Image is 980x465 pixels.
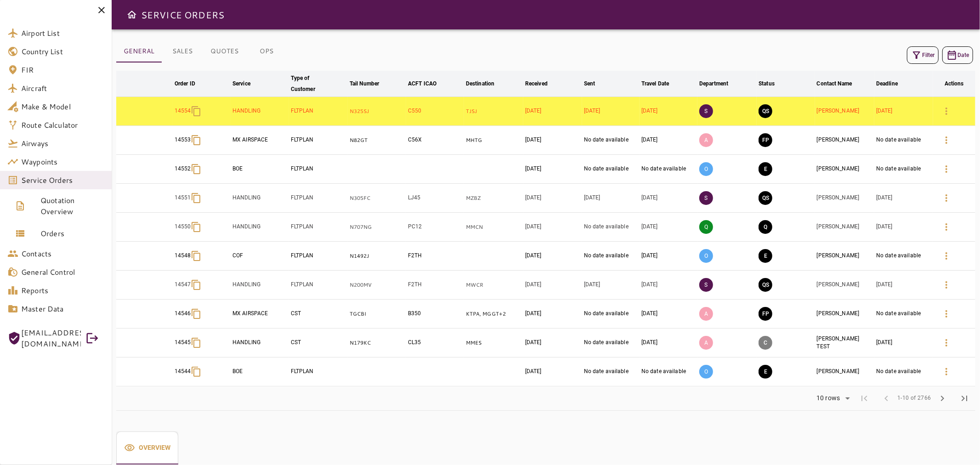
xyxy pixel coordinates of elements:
td: HANDLING [231,97,289,126]
td: FLTPLAN [289,126,348,155]
p: 14551 [175,194,191,202]
p: A [699,133,713,147]
button: OPS [246,40,287,62]
p: TJSJ [466,108,521,115]
div: Department [699,78,728,89]
div: Order ID [175,78,195,89]
td: F2TH [406,242,464,271]
td: HANDLING [231,271,289,300]
span: Type of Customer [291,73,346,95]
span: Tail Number [350,78,391,89]
p: 14545 [175,339,191,346]
p: S [699,104,713,118]
button: EXECUTION [759,249,772,263]
td: [DATE] [640,300,697,329]
button: Details [935,187,957,209]
td: No date available [582,329,640,357]
p: 14554 [175,107,191,115]
button: SALES [162,40,203,62]
button: Details [935,303,957,325]
td: [DATE] [640,97,697,126]
td: [DATE] [582,97,640,126]
td: [DATE] [523,155,582,184]
span: Sent [584,78,607,89]
p: N707NG [350,223,404,231]
td: [DATE] [523,329,582,357]
p: O [699,162,713,176]
span: Country List [21,46,104,57]
td: FLTPLAN [289,271,348,300]
td: FLTPLAN [289,213,348,242]
td: FLTPLAN [289,242,348,271]
td: No date available [582,126,640,155]
td: [PERSON_NAME] [815,357,875,386]
td: MX AIRSPACE [231,300,289,329]
td: [DATE] [874,213,933,242]
p: 14544 [175,368,191,375]
span: Destination [466,78,506,89]
div: 10 rows [814,394,842,402]
td: BOE [231,155,289,184]
td: C550 [406,97,464,126]
td: [PERSON_NAME] [815,271,875,300]
td: FLTPLAN [289,97,348,126]
td: HANDLING [231,213,289,242]
span: Airways [21,138,104,149]
td: [DATE] [874,271,933,300]
span: Reports [21,285,104,296]
button: GENERAL [116,40,162,62]
td: [DATE] [640,213,697,242]
span: Last Page [953,387,975,409]
button: Details [935,100,957,122]
td: COF [231,242,289,271]
td: No date available [874,242,933,271]
span: chevron_right [937,393,948,404]
td: FLTPLAN [289,155,348,184]
span: ACFT ICAO [408,78,448,89]
p: A [699,336,713,350]
p: KTPA, MGGT, KTMB, KLRD [466,310,521,318]
td: [DATE] [640,271,697,300]
p: S [699,278,713,292]
p: 14547 [175,281,191,289]
span: Service [232,78,262,89]
span: [EMAIL_ADDRESS][DOMAIN_NAME] [21,327,81,349]
td: [DATE] [640,329,697,357]
button: FINAL PREPARATION [759,307,772,321]
div: Travel Date [641,78,669,89]
td: [DATE] [523,357,582,386]
p: MHTG [466,136,521,144]
td: [DATE] [523,242,582,271]
p: S [699,191,713,205]
button: Details [935,332,957,354]
p: 14548 [175,252,191,260]
p: N1492J [350,252,404,260]
td: MX AIRSPACE [231,126,289,155]
p: N82GT [350,136,404,144]
button: QUOTING [759,220,772,234]
p: 14550 [175,223,191,231]
td: No date available [640,357,697,386]
p: 14553 [175,136,191,144]
td: [DATE] [523,213,582,242]
p: MMES [466,339,521,347]
td: HANDLING [231,329,289,357]
td: [PERSON_NAME] [815,97,875,126]
p: O [699,249,713,263]
span: Order ID [175,78,207,89]
p: N179KC [350,339,404,347]
button: Details [935,361,957,383]
span: Airport List [21,28,104,39]
span: Master Data [21,303,104,314]
button: Overview [116,431,178,465]
span: General Control [21,267,104,278]
span: Contact Name [817,78,864,89]
td: No date available [874,300,933,329]
td: No date available [640,155,697,184]
td: [DATE] [523,97,582,126]
span: Make & Model [21,101,104,112]
p: O [699,365,713,379]
div: Tail Number [350,78,379,89]
td: [PERSON_NAME] [815,213,875,242]
td: CL35 [406,329,464,357]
